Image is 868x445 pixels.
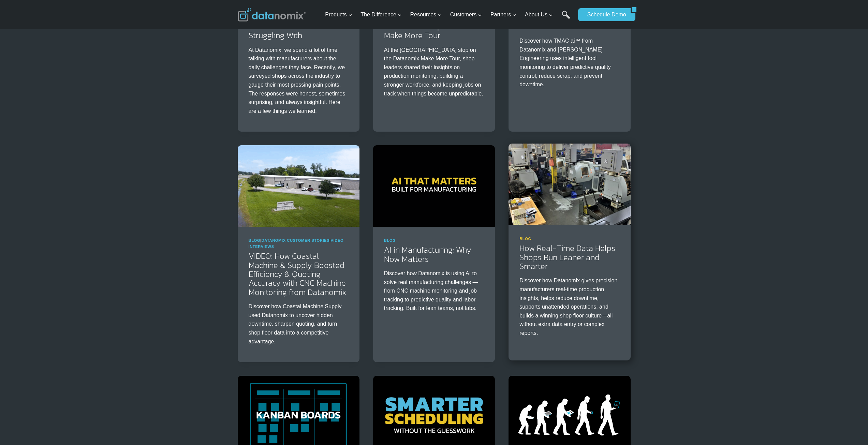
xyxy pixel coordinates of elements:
[373,145,495,226] img: Datanomix AI shows up where it counts and gives time back to your team.
[490,10,516,19] span: Partners
[249,302,349,346] p: Discover how Coastal Machine Supply used Datanomix to uncover hidden downtime, sharpen quoting, a...
[3,305,109,442] iframe: Popup CTA
[238,8,306,21] img: Datanomix
[249,238,344,249] a: Video Interviews
[249,46,349,116] p: At Datanomix, we spend a lot of time talking with manufacturers about the daily challenges they f...
[384,269,484,313] p: Discover how Datanomix is using AI to solve real manufacturing challenges — from CNC machine moni...
[262,238,330,242] a: Datanomix Customer Stories
[519,242,615,272] a: How Real-Time Data Helps Shops Run Leaner and Smarter
[519,237,531,241] a: Blog
[384,244,471,265] a: AI in Manufacturing: Why Now Matters
[238,145,359,226] img: Coastal Machine Improves Efficiency & Quotes with Datanomix
[384,238,396,242] a: Blog
[525,10,553,19] span: About Us
[509,144,630,225] img: How Real-Time Data Helps Shops Run Leaner and Smarter
[249,238,261,242] a: Blog
[578,8,631,21] a: Schedule Demo
[361,10,402,19] span: The Difference
[249,238,344,249] span: | |
[322,4,575,26] nav: Primary Navigation
[325,10,352,19] span: Products
[384,46,484,98] p: At the [GEOGRAPHIC_DATA] stop on the Datanomix Make More Tour, shop leaders shared their insights...
[562,11,570,26] a: Search
[249,250,346,298] a: VIDEO: How Coastal Machine & Supply Boosted Efficiency & Quoting Accuracy with CNC Machine Monito...
[450,10,482,19] span: Customers
[410,10,442,19] span: Resources
[519,276,619,337] p: Discover how Datanomix gives precision manufacturers real-time production insights, helps reduce ...
[519,36,619,89] p: Discover how TMAC ai™ from Datanomix and [PERSON_NAME] Engineering uses intelligent tool monitori...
